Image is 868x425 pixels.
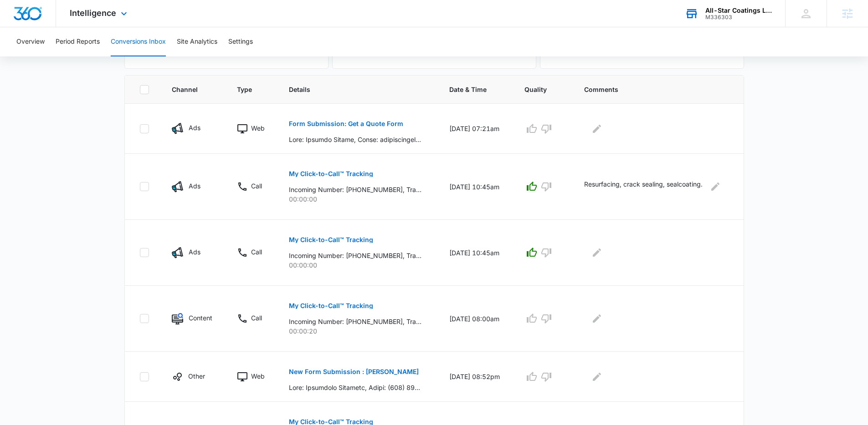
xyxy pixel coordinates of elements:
span: Details [289,85,414,94]
p: Call [251,313,262,323]
p: Call [251,181,262,191]
p: Ads [189,123,200,132]
span: Comments [584,85,716,94]
p: Resurfacing, crack sealing, sealcoating. [584,179,703,194]
p: Other [188,371,205,381]
p: 00:00:20 [289,326,427,336]
p: Incoming Number: [PHONE_NUMBER], Tracking Number: [PHONE_NUMBER], Ring To: [PHONE_NUMBER], Caller... [289,185,421,194]
p: My Click-to-Call™ Tracking [289,303,373,309]
button: New Form Submission : [PERSON_NAME] [289,361,419,383]
p: Content [189,313,212,323]
p: Lore: Ipsumdo Sitame, Conse: adipiscingeli4@seddo.eiu, Tempo: 0116319361, Inc utl et dolo?: M ali... [289,135,421,144]
p: My Click-to-Call™ Tracking [289,419,373,425]
p: Form Submission: Get a Quote Form [289,121,403,127]
button: My Click-to-Call™ Tracking [289,295,373,317]
button: Period Reports [56,27,100,56]
span: Channel [172,85,201,94]
p: 00:00:00 [289,194,427,204]
button: My Click-to-Call™ Tracking [289,163,373,185]
td: [DATE] 07:21am [438,104,514,154]
button: Edit Comments [590,369,604,384]
div: account id [705,14,772,20]
p: Incoming Number: [PHONE_NUMBER], Tracking Number: [PHONE_NUMBER], Ring To: [PHONE_NUMBER], Caller... [289,251,421,260]
button: Overview [16,27,45,56]
p: Lore: Ipsumdolo Sitametc, Adipi: (608) 899-6756, Elits: doeiusmod55413114@tempo.inc Utlab Et Dolo... [289,383,421,392]
button: Edit Comments [708,179,723,194]
p: Ads [189,181,200,191]
span: Date & Time [449,85,489,94]
span: Intelligence [70,8,116,18]
td: [DATE] 10:45am [438,154,514,220]
button: Conversions Inbox [111,27,166,56]
p: My Click-to-Call™ Tracking [289,171,373,177]
td: [DATE] 08:00am [438,286,514,352]
p: Ads [189,247,200,257]
span: Quality [524,85,549,94]
button: Settings [228,27,253,56]
button: Edit Comments [590,311,604,326]
p: Incoming Number: [PHONE_NUMBER], Tracking Number: [PHONE_NUMBER], Ring To: [PHONE_NUMBER], Caller... [289,317,421,326]
button: Site Analytics [177,27,217,56]
span: Type [237,85,254,94]
p: Call [251,247,262,257]
button: Form Submission: Get a Quote Form [289,113,403,135]
p: 00:00:00 [289,260,427,270]
div: account name [705,7,772,14]
p: My Click-to-Call™ Tracking [289,237,373,243]
td: [DATE] 08:52pm [438,352,514,402]
button: Edit Comments [590,121,604,136]
button: Edit Comments [590,245,604,260]
p: New Form Submission : [PERSON_NAME] [289,369,419,375]
td: [DATE] 10:45am [438,220,514,286]
p: Web [251,371,265,381]
p: Web [251,123,265,133]
button: My Click-to-Call™ Tracking [289,229,373,251]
